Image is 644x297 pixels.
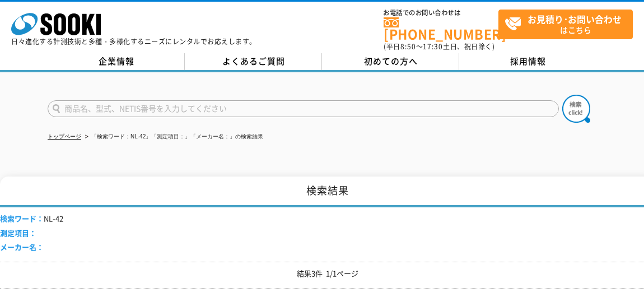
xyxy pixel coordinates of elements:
[384,17,498,40] a: [PHONE_NUMBER]
[364,55,418,67] span: 初めての方へ
[562,95,590,123] img: btn_search.png
[48,100,559,117] input: 商品名、型式、NETIS番号を入力してください
[11,38,256,45] p: 日々進化する計測技術と多種・多様化するニーズにレンタルでお応えします。
[400,41,416,52] span: 8:50
[498,10,633,39] a: お見積り･お問い合わせはこちら
[384,10,498,16] span: お電話でのお問い合わせは
[528,12,622,26] strong: お見積り･お問い合わせ
[384,41,494,52] span: (平日 ～ 土日、祝日除く)
[48,133,81,140] a: トップページ
[459,53,596,70] a: 採用情報
[322,53,459,70] a: 初めての方へ
[48,53,185,70] a: 企業情報
[423,41,443,52] span: 17:30
[185,53,322,70] a: よくあるご質問
[505,10,632,38] span: はこちら
[83,131,263,143] li: 「検索ワード：NL-42」「測定項目：」「メーカー名：」の検索結果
